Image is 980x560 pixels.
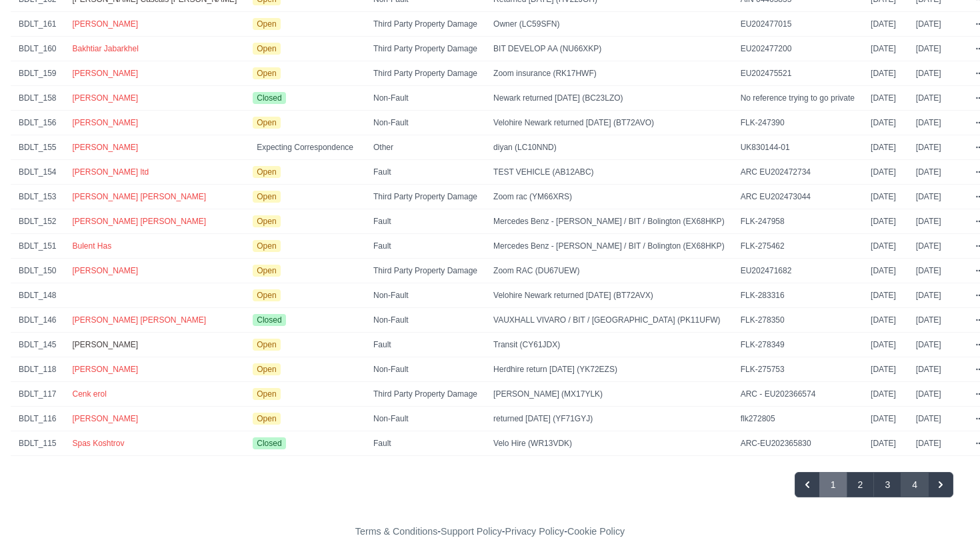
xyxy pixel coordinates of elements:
span: [PERSON_NAME] [72,365,138,374]
td: BDLT_153 [11,185,64,209]
td: Transit (CY61JDX) [485,333,733,357]
td: [DATE] [908,160,968,185]
iframe: Chat Widget [913,496,980,560]
td: [DATE] [863,37,908,61]
td: BDLT_145 [11,333,64,357]
td: BDLT_150 [11,259,64,283]
td: Fault [365,234,485,259]
td: [DATE] [908,111,968,135]
td: Velo Hire (WR13VDK) [485,431,733,456]
span: results [119,474,147,485]
span: of [96,474,104,485]
td: Third Party Property Damage [365,37,485,61]
td: [DATE] [863,61,908,86]
a: [PERSON_NAME] [72,69,138,78]
span: Open [253,117,280,129]
td: Third Party Property Damage [365,12,485,37]
td: Fault [365,431,485,456]
td: [DATE] [863,382,908,407]
td: returned [DATE] (YF71GYJ) [485,407,733,431]
span: [PERSON_NAME] [72,93,138,103]
td: BIT DEVELOP AA (NU66XKP) [485,37,733,61]
a: Cookie Policy [567,526,625,537]
td: [DATE] [908,209,968,234]
td: [DATE] [863,185,908,209]
td: [DATE] [908,135,968,160]
td: [DATE] [908,283,968,308]
span: Open [253,67,280,79]
a: Spas Koshtrov [72,439,124,448]
span: Open [253,413,280,425]
td: ARC EU202472734 [733,160,863,185]
td: ARC-EU202365830 [733,431,863,456]
span: Open [253,191,280,203]
td: [DATE] [908,357,968,382]
td: EU202471682 [733,259,863,283]
td: BDLT_117 [11,382,64,407]
span: 1 [65,474,71,485]
a: Terms & Conditions [355,526,437,537]
a: [PERSON_NAME] [72,266,138,275]
span: Closed [253,437,285,449]
button: Go to page 2 [847,472,875,497]
td: Velohire Newark returned [DATE] (BT72AVO) [485,111,733,135]
td: [DATE] [908,61,968,86]
a: [PERSON_NAME] [PERSON_NAME] [72,217,206,226]
td: FLK-275753 [733,357,863,382]
span: Open [253,215,280,227]
td: TEST VEHICLE (AB12ABC) [485,160,733,185]
span: Closed [253,314,285,326]
td: Non-Fault [365,111,485,135]
td: BDLT_116 [11,407,64,431]
td: Third Party Property Damage [365,61,485,86]
td: ARC EU202473044 [733,185,863,209]
span: [PERSON_NAME] [72,340,138,349]
td: [DATE] [863,259,908,283]
td: BDLT_160 [11,37,64,61]
td: FLK-275462 [733,234,863,259]
td: [DATE] [863,209,908,234]
td: Third Party Property Damage [365,259,485,283]
td: FLK-247390 [733,111,863,135]
a: [PERSON_NAME] [72,118,138,127]
td: [DATE] [863,135,908,160]
span: [PERSON_NAME] [72,414,138,423]
td: BDLT_158 [11,86,64,111]
a: [PERSON_NAME] [72,19,138,29]
td: Third Party Property Damage [365,185,485,209]
td: Zoom rac (YM66XRS) [485,185,733,209]
td: Owner (LC59SFN) [485,12,733,37]
td: Newark returned [DATE] (BC23LZO) [485,86,733,111]
span: Open [253,240,280,252]
td: [DATE] [863,86,908,111]
a: [PERSON_NAME] [PERSON_NAME] [72,315,206,325]
td: [DATE] [908,86,968,111]
span: Open [253,166,280,178]
span: Open [253,363,280,375]
td: [DATE] [863,12,908,37]
td: Non-Fault [365,86,485,111]
a: Bakhtiar Jabarkhel [72,44,138,53]
td: Non-Fault [365,283,485,308]
td: BDLT_155 [11,135,64,160]
span: [PERSON_NAME] [PERSON_NAME] [72,192,206,201]
td: [DATE] [908,12,968,37]
a: Bulent Has [72,241,111,251]
a: [PERSON_NAME] [72,143,138,152]
td: FLK-283316 [733,283,863,308]
td: Third Party Property Damage [365,382,485,407]
td: Zoom RAC (DU67UEW) [485,259,733,283]
td: BDLT_156 [11,111,64,135]
span: 25 [83,474,94,485]
td: BDLT_148 [11,283,64,308]
td: Non-Fault [365,407,485,431]
span: Open [253,43,280,55]
td: ARC - EU202366574 [733,382,863,407]
span: Closed [253,92,285,104]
